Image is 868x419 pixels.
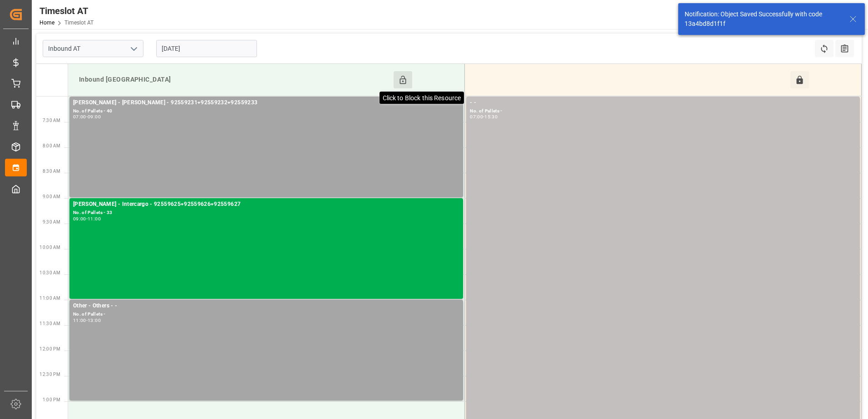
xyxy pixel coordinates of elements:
span: 12:00 PM [39,346,60,351]
span: 7:30 AM [43,118,60,123]
div: [PERSON_NAME] - Intercargo - 92559625+92559626+92559627 [73,200,459,209]
div: No. of Pallets - 33 [73,209,459,217]
div: - - [470,98,856,107]
button: open menu [127,42,140,56]
a: Home [39,19,54,26]
input: DD-MM-YYYY [156,40,257,57]
div: 11:00 [73,318,86,322]
div: 11:00 [88,217,101,221]
div: - [86,318,88,322]
div: 15:30 [484,115,498,119]
div: - [86,115,88,119]
div: 09:00 [88,115,101,119]
span: 1:00 PM [43,397,60,402]
div: 07:00 [73,115,86,119]
div: No. of Pallets - 40 [73,107,459,115]
div: Notification: Object Saved Successfully with code 13a4bd8d1f1f [685,10,841,29]
span: 9:30 AM [43,219,60,224]
span: 8:00 AM [43,143,60,148]
span: 10:30 AM [39,270,60,275]
div: - [483,115,484,119]
div: 13:00 [88,318,101,322]
span: 11:30 AM [39,321,60,326]
span: 12:30 PM [39,372,60,377]
div: [PERSON_NAME] - [PERSON_NAME] - 92559231+92559232+92559233 [73,98,459,107]
input: Type to search/select [43,40,143,57]
div: Inbound [GEOGRAPHIC_DATA] [75,71,394,88]
span: 9:00 AM [43,194,60,199]
div: Other - Others - - [73,302,459,311]
div: Timeslot AT [39,4,94,18]
span: 11:00 AM [39,296,60,301]
span: 10:00 AM [39,245,60,250]
div: 07:00 [470,115,483,119]
div: No. of Pallets - [73,311,459,318]
span: 8:30 AM [43,169,60,174]
div: - [86,217,88,221]
div: 09:00 [73,217,86,221]
div: No. of Pallets - [470,107,856,115]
